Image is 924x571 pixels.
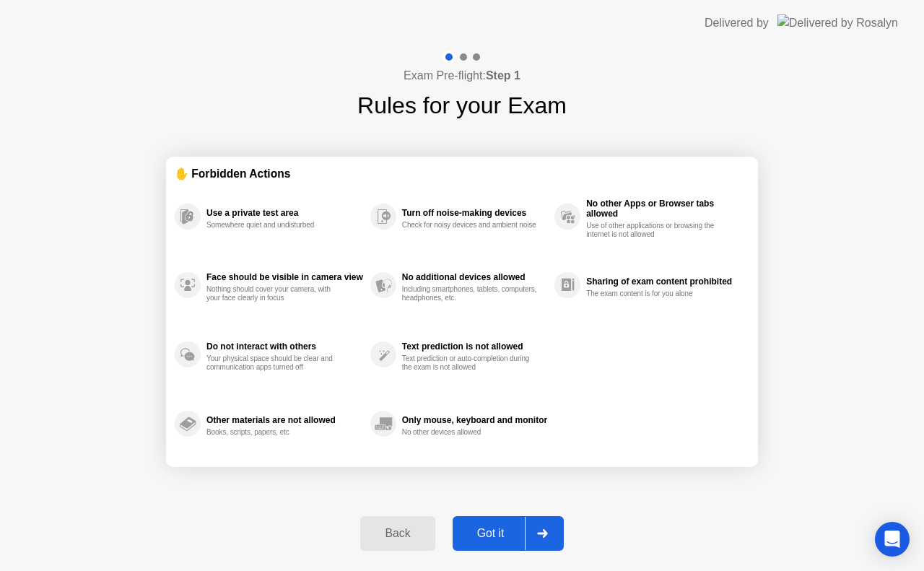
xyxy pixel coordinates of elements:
div: Use a private test area [206,208,363,218]
div: Text prediction or auto-completion during the exam is not allowed [402,354,539,372]
div: Somewhere quiet and undisturbed [206,221,343,230]
div: The exam content is for you alone [586,289,723,298]
div: Other materials are not allowed [206,415,363,425]
div: Only mouse, keyboard and monitor [402,415,547,425]
div: Check for noisy devices and ambient noise [402,221,539,230]
div: Text prediction is not allowed [402,341,547,352]
div: ✋ Forbidden Actions [175,165,749,182]
div: Nothing should cover your camera, with your face clearly in focus [206,285,343,302]
div: No other devices allowed [402,428,539,437]
div: No other Apps or Browser tabs allowed [586,199,742,219]
h1: Rules for your Exam [357,88,567,123]
img: Delivered by Rosalyn [777,14,898,31]
div: Your physical space should be clear and communication apps turned off [206,354,343,372]
div: Do not interact with others [206,341,363,352]
button: Got it [453,516,564,551]
div: Back [365,527,430,540]
div: Delivered by [705,14,769,32]
div: Sharing of exam content prohibited [586,276,742,287]
div: Including smartphones, tablets, computers, headphones, etc. [402,285,539,302]
div: Face should be visible in camera view [206,272,363,282]
div: Open Intercom Messenger [875,522,910,557]
div: No additional devices allowed [402,272,547,282]
b: Step 1 [486,69,520,82]
div: Books, scripts, papers, etc [206,428,343,437]
div: Turn off noise-making devices [402,208,547,218]
div: Use of other applications or browsing the internet is not allowed [586,222,723,239]
h4: Exam Pre-flight: [404,67,520,84]
div: Got it [457,527,525,540]
button: Back [360,516,435,551]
